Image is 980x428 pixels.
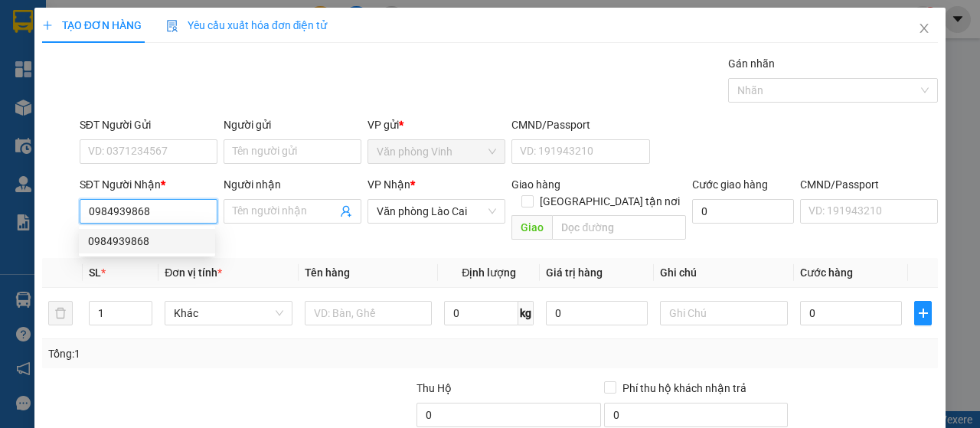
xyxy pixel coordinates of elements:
[728,57,775,70] label: Gán nhãn
[462,266,516,279] span: Định lượng
[654,258,794,288] th: Ghi chú
[42,20,53,31] span: plus
[511,178,560,191] span: Giao hàng
[80,116,217,133] div: SĐT Người Gửi
[692,178,768,191] label: Cước giao hàng
[552,215,685,240] input: Dọc đường
[692,199,794,224] input: Cước giao hàng
[89,266,101,279] span: SL
[511,116,649,133] div: CMND/Passport
[48,345,380,362] div: Tổng: 1
[511,215,552,240] span: Giao
[224,176,361,193] div: Người nhận
[88,233,206,250] div: 0984939868
[800,176,938,193] div: CMND/Passport
[166,20,178,32] img: icon
[80,176,217,193] div: SĐT Người Nhận
[224,116,361,133] div: Người gửi
[377,200,496,223] span: Văn phòng Lào Cai
[305,301,433,325] input: VD: Bàn, Ghế
[546,266,603,279] span: Giá trị hàng
[42,19,142,31] span: TẠO ĐƠN HÀNG
[616,380,753,397] span: Phí thu hộ khách nhận trả
[534,193,686,210] span: [GEOGRAPHIC_DATA] tận nơi
[377,140,496,163] span: Văn phòng Vinh
[174,302,283,325] span: Khác
[800,266,853,279] span: Cước hàng
[903,8,946,51] button: Close
[48,301,73,325] button: delete
[340,205,352,217] span: user-add
[166,19,328,31] span: Yêu cầu xuất hóa đơn điện tử
[660,301,788,325] input: Ghi Chú
[546,301,648,325] input: 0
[416,382,452,394] span: Thu Hộ
[918,22,930,34] span: close
[305,266,350,279] span: Tên hàng
[165,266,222,279] span: Đơn vị tính
[915,307,931,319] span: plus
[79,229,215,253] div: 0984939868
[367,116,505,133] div: VP gửi
[518,301,534,325] span: kg
[367,178,410,191] span: VP Nhận
[914,301,932,325] button: plus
